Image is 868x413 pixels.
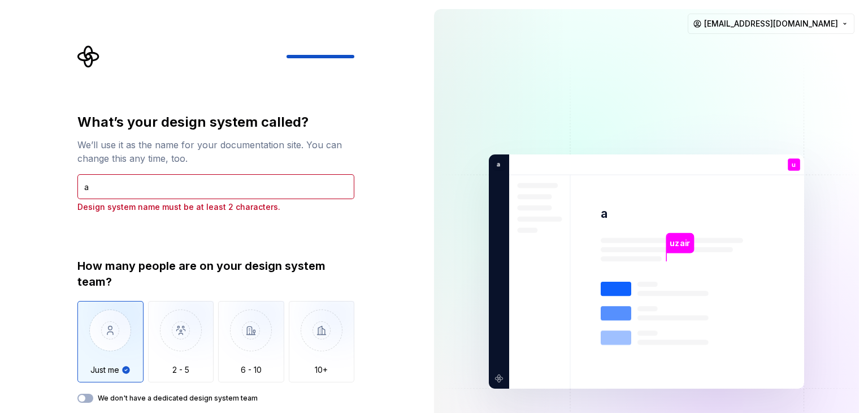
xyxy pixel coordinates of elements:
[704,18,838,29] span: [EMAIL_ADDRESS][DOMAIN_NAME]
[77,201,354,213] p: Design system name must be at least 2 characters.
[77,174,354,199] input: Design system name
[77,45,100,68] svg: Supernova Logo
[77,138,354,165] div: We’ll use it as the name for your documentation site. You can change this any time, too.
[98,394,258,403] label: We don't have a dedicated design system team
[601,205,608,222] p: a
[77,258,354,290] div: How many people are on your design system team?
[77,113,354,131] div: What’s your design system called?
[792,162,796,168] p: u
[670,237,690,249] p: uzair
[493,160,501,170] p: a
[688,14,854,34] button: [EMAIL_ADDRESS][DOMAIN_NAME]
